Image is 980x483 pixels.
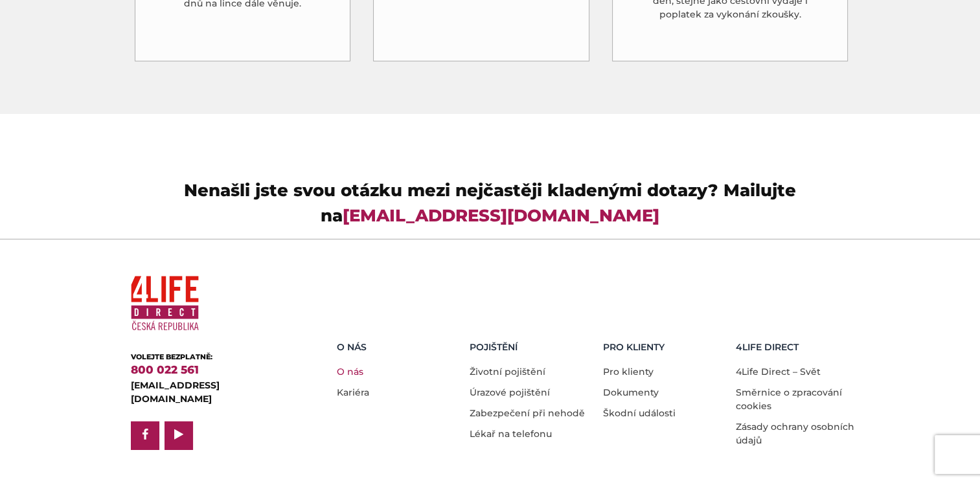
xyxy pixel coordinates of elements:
a: Pro klienty [603,366,654,377]
a: Zásady ochrany osobních údajů [736,421,854,446]
a: [EMAIL_ADDRESS][DOMAIN_NAME] [343,205,659,226]
a: 4Life Direct – Svět [736,366,821,377]
h5: O nás [337,342,461,353]
a: [EMAIL_ADDRESS][DOMAIN_NAME] [131,379,220,405]
a: Dokumenty [603,387,659,398]
h5: 4LIFE DIRECT [736,342,860,353]
h5: Pro Klienty [603,342,727,353]
a: Úrazové pojištění [470,387,550,398]
h5: Pojištění [470,342,593,353]
a: Životní pojištění [470,366,545,377]
a: Škodní události [603,407,676,419]
a: Směrnice o zpracování cookies [736,387,842,412]
a: 800 022 561 [131,363,199,376]
strong: Nenašli jste svou otázku mezi nejčastěji kladenými dotazy? Mailujte na [184,180,796,226]
div: VOLEJTE BEZPLATNĚ: [131,352,296,363]
a: Kariéra [337,387,369,398]
a: Zabezpečení při nehodě [470,407,585,419]
a: O nás [337,366,363,377]
a: Lékař na telefonu [470,428,552,440]
img: 4Life Direct Česká republika logo [131,271,199,336]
